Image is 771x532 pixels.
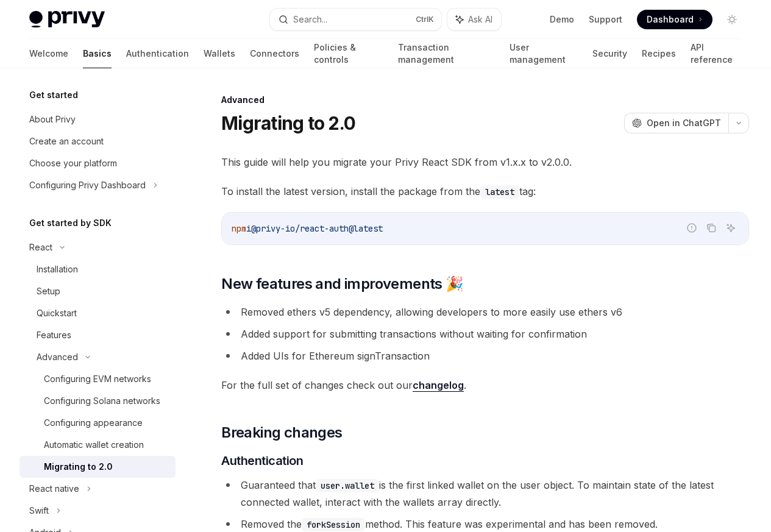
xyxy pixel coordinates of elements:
[550,13,574,26] a: Demo
[293,12,327,27] div: Search...
[29,216,112,230] h5: Get started by SDK
[221,377,749,394] span: For the full set of changes check out our .
[221,325,749,342] li: Added support for submitting transactions without waiting for confirmation
[251,223,383,234] span: @privy-io/react-auth@latest
[221,423,342,442] span: Breaking changes
[20,324,176,346] a: Features
[37,306,77,321] div: Quickstart
[589,13,622,26] a: Support
[722,10,742,29] button: Toggle dark mode
[413,379,464,392] a: changelog
[44,416,143,430] div: Configuring appearance
[20,456,176,478] a: Migrating to 2.0
[246,223,251,234] span: i
[241,518,658,530] span: Removed the method. This feature was experimental and has been removed.
[703,220,719,236] button: Copy the contents from the code block
[468,13,492,26] span: Ask AI
[37,328,71,342] div: Features
[44,394,160,408] div: Configuring Solana networks
[20,302,176,324] a: Quickstart
[20,390,176,412] a: Configuring Solana networks
[637,10,712,29] a: Dashboard
[241,479,714,508] span: Guaranteed that is the first linked wallet on the user object. To maintain state of the latest co...
[204,39,235,68] a: Wallets
[398,39,494,68] a: Transaction management
[29,112,76,127] div: About Privy
[20,412,176,434] a: Configuring appearance
[83,39,112,68] a: Basics
[20,130,176,152] a: Create an account
[647,117,721,129] span: Open in ChatGPT
[624,113,728,133] button: Open in ChatGPT
[723,220,739,236] button: Ask AI
[316,479,379,492] code: user.wallet
[221,274,463,294] span: New features and improvements 🎉
[44,372,151,386] div: Configuring EVM networks
[44,438,144,452] div: Automatic wallet creation
[221,452,303,469] span: Authentication
[20,108,176,130] a: About Privy
[20,258,176,280] a: Installation
[20,434,176,456] a: Automatic wallet creation
[302,518,365,531] code: forkSession
[221,183,749,200] span: To install the latest version, install the package from the tag:
[29,88,78,102] h5: Get started
[29,503,49,518] div: Swift
[44,459,113,474] div: Migrating to 2.0
[29,240,52,255] div: React
[29,134,104,149] div: Create an account
[416,15,434,24] span: Ctrl K
[29,11,105,28] img: light logo
[29,156,117,171] div: Choose your platform
[647,13,694,26] span: Dashboard
[447,9,501,30] button: Ask AI
[29,481,79,496] div: React native
[684,220,700,236] button: Report incorrect code
[480,185,519,199] code: latest
[37,350,78,364] div: Advanced
[29,178,146,193] div: Configuring Privy Dashboard
[314,39,383,68] a: Policies & controls
[221,347,749,364] li: Added UIs for Ethereum signTransaction
[270,9,441,30] button: Search...CtrlK
[20,280,176,302] a: Setup
[20,152,176,174] a: Choose your platform
[250,39,299,68] a: Connectors
[126,39,189,68] a: Authentication
[642,39,676,68] a: Recipes
[221,112,355,134] h1: Migrating to 2.0
[691,39,742,68] a: API reference
[221,94,749,106] div: Advanced
[232,223,246,234] span: npm
[221,154,749,171] span: This guide will help you migrate your Privy React SDK from v1.x.x to v2.0.0.
[29,39,68,68] a: Welcome
[37,262,78,277] div: Installation
[592,39,627,68] a: Security
[510,39,578,68] a: User management
[37,284,60,299] div: Setup
[221,303,749,321] li: Removed ethers v5 dependency, allowing developers to more easily use ethers v6
[20,368,176,390] a: Configuring EVM networks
